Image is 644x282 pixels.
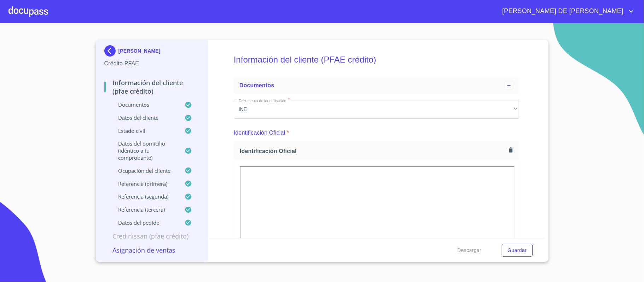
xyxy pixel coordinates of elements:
[454,244,484,257] button: Descargar
[497,6,627,17] span: [PERSON_NAME] DE [PERSON_NAME]
[118,48,161,54] p: [PERSON_NAME]
[104,246,199,254] p: Asignación de Ventas
[104,206,185,213] p: Referencia (tercera)
[457,246,481,255] span: Descargar
[104,167,185,174] p: Ocupación del Cliente
[104,45,118,57] img: Docupass spot blue
[104,101,185,108] p: Documentos
[234,129,285,137] p: Identificación Oficial
[502,244,532,257] button: Guardar
[234,77,519,94] div: Documentos
[240,147,506,155] span: Identificación Oficial
[239,82,274,88] span: Documentos
[104,59,199,68] p: Crédito PFAE
[104,219,185,226] p: Datos del pedido
[104,127,185,134] p: Estado Civil
[104,193,185,200] p: Referencia (segunda)
[497,6,636,17] button: account of current user
[507,246,527,255] span: Guardar
[234,100,519,119] div: INE
[104,140,185,161] p: Datos del domicilio (idéntico a tu comprobante)
[104,78,199,95] p: Información del cliente (PFAE crédito)
[104,45,199,59] div: [PERSON_NAME]
[104,114,185,121] p: Datos del cliente
[104,180,185,187] p: Referencia (primera)
[234,45,519,74] h5: Información del cliente (PFAE crédito)
[104,232,199,240] p: Credinissan (PFAE crédito)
